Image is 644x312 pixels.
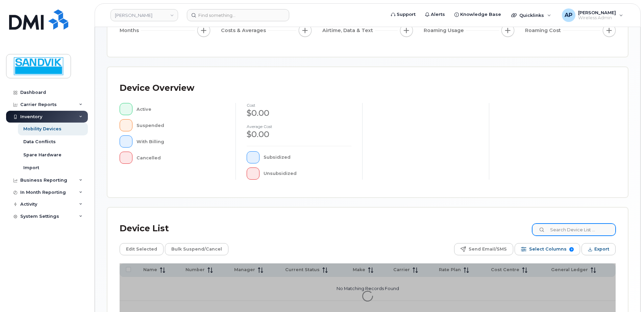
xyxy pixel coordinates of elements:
[532,224,616,236] input: Search Device List ...
[137,119,225,131] div: Suspended
[126,244,157,254] span: Edit Selected
[450,8,506,21] a: Knowledge Base
[171,244,222,254] span: Bulk Suspend/Cancel
[247,124,351,129] h4: Average cost
[424,27,466,34] span: Roaming Usage
[420,8,450,21] a: Alerts
[137,152,225,164] div: Cancelled
[569,247,574,252] span: 9
[431,11,445,18] span: Alerts
[506,8,556,22] div: Quicklinks
[264,167,352,180] div: Unsubsidized
[529,244,567,254] span: Select Columns
[386,8,420,21] a: Support
[594,244,609,254] span: Export
[137,103,225,115] div: Active
[110,9,178,21] a: Sandvik Tamrock
[120,27,141,34] span: Months
[397,11,416,18] span: Support
[519,12,544,18] span: Quicklinks
[578,15,616,21] span: Wireless Admin
[120,220,169,237] div: Device List
[187,9,289,21] input: Find something...
[578,10,616,15] span: [PERSON_NAME]
[137,135,225,148] div: With Billing
[322,27,375,34] span: Airtime, Data & Text
[525,27,563,34] span: Roaming Cost
[247,129,351,140] div: $0.00
[264,151,352,163] div: Subsidized
[247,107,351,119] div: $0.00
[515,243,580,255] button: Select Columns 9
[247,103,351,107] h4: cost
[581,243,616,255] button: Export
[469,244,507,254] span: Send Email/SMS
[460,11,501,18] span: Knowledge Base
[221,27,268,34] span: Costs & Averages
[120,79,194,97] div: Device Overview
[454,243,513,255] button: Send Email/SMS
[120,243,164,255] button: Edit Selected
[557,8,628,22] div: Annette Panzani
[565,11,572,19] span: AP
[165,243,228,255] button: Bulk Suspend/Cancel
